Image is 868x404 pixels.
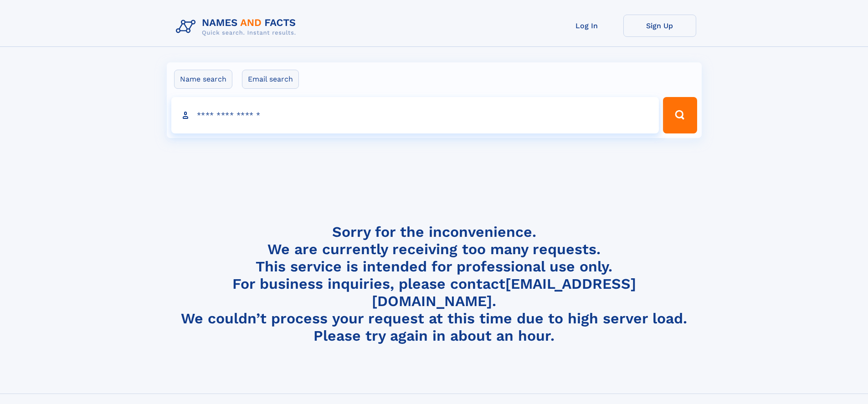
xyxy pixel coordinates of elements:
[623,15,696,37] a: Sign Up
[372,275,636,310] a: [EMAIL_ADDRESS][DOMAIN_NAME]
[242,70,299,89] label: Email search
[172,15,303,39] img: Logo Names and Facts
[171,97,659,133] input: search input
[174,70,232,89] label: Name search
[172,223,696,345] h4: Sorry for the inconvenience. We are currently receiving too many requests. This service is intend...
[550,15,623,37] a: Log In
[663,97,697,133] button: Search Button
